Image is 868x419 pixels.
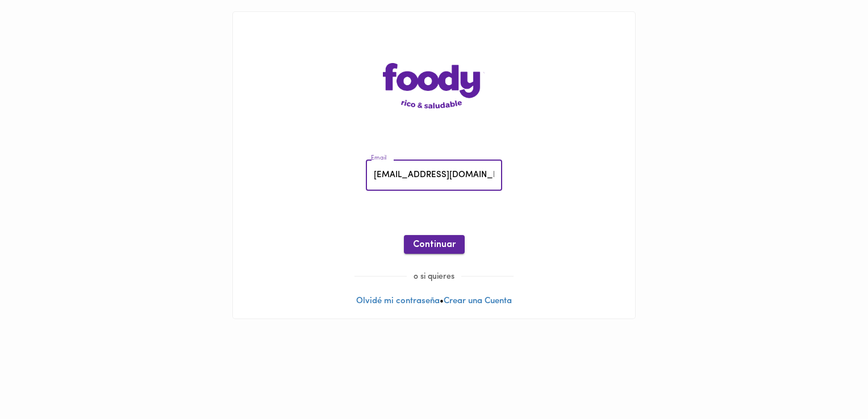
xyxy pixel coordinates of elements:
span: Continuar [413,240,456,250]
span: o si quieres [407,273,461,281]
button: Continuar [404,235,465,254]
a: Crear una Cuenta [444,297,512,305]
iframe: Messagebird Livechat Widget [802,353,857,408]
img: logo-main-page.png [383,63,485,108]
input: pepitoperez@gmail.com [366,160,502,191]
a: Olvidé mi contraseña [356,297,440,305]
div: • [233,12,635,319]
